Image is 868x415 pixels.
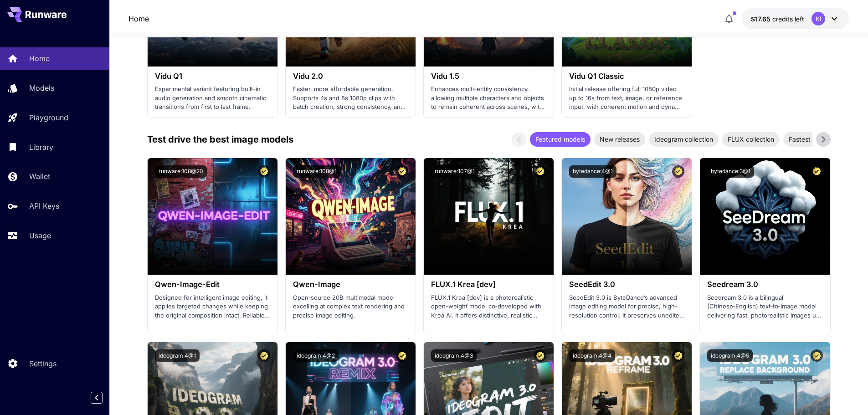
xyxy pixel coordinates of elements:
[431,165,478,178] button: runware:107@1
[155,280,270,289] h3: Qwen-Image-Edit
[155,72,270,81] h3: Vidu Q1
[811,349,823,362] button: Certified Model – Vetted for best performance and includes a commercial license.
[431,280,546,289] h3: FLUX.1 Krea [dev]
[751,14,804,24] div: $17.64744
[286,158,416,275] img: alt
[29,171,50,182] p: Wallet
[128,13,149,24] a: Home
[672,165,684,178] button: Certified Model – Vetted for best performance and includes a commercial license.
[722,134,780,144] span: FLUX collection
[29,200,59,211] p: API Keys
[431,72,546,81] h3: Vidu 1.5
[91,392,103,404] button: Collapse sidebar
[722,132,780,147] div: FLUX collection
[431,85,546,112] p: Enhances multi-entity consistency, allowing multiple characters and objects to remain coherent ac...
[155,349,200,362] button: ideogram:4@1
[707,165,754,178] button: bytedance:3@1
[569,72,684,81] h3: Vidu Q1 Classic
[431,293,546,320] p: FLUX.1 Krea [dev] is a photorealistic open-weight model co‑developed with Krea AI. It offers dist...
[431,349,477,362] button: ideogram:4@3
[29,82,54,93] p: Models
[293,85,408,112] p: Faster, more affordable generation. Supports 4s and 8s 1080p clips with batch creation, strong co...
[594,134,645,144] span: New releases
[534,349,546,362] button: Certified Model – Vetted for best performance and includes a commercial license.
[147,133,293,146] p: Test drive the best image models
[424,158,554,275] img: alt
[530,134,591,144] span: Featured models
[569,85,684,112] p: Initial release offering full 1080p video up to 16s from text, image, or reference input, with co...
[594,132,645,147] div: New releases
[812,12,825,26] div: KI
[569,280,684,289] h3: SeedEdit 3.0
[29,358,56,369] p: Settings
[293,72,408,81] h3: Vidu 2.0
[155,293,270,320] p: Designed for intelligent image editing, it applies targeted changes while keeping the original co...
[29,53,50,64] p: Home
[569,165,616,178] button: bytedance:4@1
[155,85,270,112] p: Experimental variant featuring built-in audio generation and smooth cinematic transitions from fi...
[293,165,340,178] button: runware:108@1
[751,15,772,23] span: $17.65
[396,165,408,178] button: Certified Model – Vetted for best performance and includes a commercial license.
[700,158,830,275] img: alt
[783,134,839,144] span: Fastest models
[258,165,270,178] button: Certified Model – Vetted for best performance and includes a commercial license.
[742,8,849,29] button: $17.64744KI
[811,165,823,178] button: Certified Model – Vetted for best performance and includes a commercial license.
[562,158,692,275] img: alt
[155,165,207,178] button: runware:108@20
[530,132,591,147] div: Featured models
[672,349,684,362] button: Certified Model – Vetted for best performance and includes a commercial license.
[783,132,839,147] div: Fastest models
[29,230,51,241] p: Usage
[29,142,53,153] p: Library
[293,293,408,320] p: Open‑source 20B multimodal model excelling at complex text rendering and precise image editing.
[649,132,719,147] div: Ideogram collection
[707,293,822,320] p: Seedream 3.0 is a bilingual (Chinese‑English) text‑to‑image model delivering fast, photorealistic...
[707,280,822,289] h3: Seedream 3.0
[293,349,339,362] button: ideogram:4@2
[534,165,546,178] button: Certified Model – Vetted for best performance and includes a commercial license.
[148,158,277,275] img: alt
[569,293,684,320] p: SeedEdit 3.0 is ByteDance’s advanced image editing model for precise, high-resolution control. It...
[258,349,270,362] button: Certified Model – Vetted for best performance and includes a commercial license.
[293,280,408,289] h3: Qwen-Image
[29,112,68,123] p: Playground
[649,134,719,144] span: Ideogram collection
[772,15,804,23] span: credits left
[396,349,408,362] button: Certified Model – Vetted for best performance and includes a commercial license.
[569,349,615,362] button: ideogram:4@4
[707,349,753,362] button: ideogram:4@5
[98,389,109,406] div: Collapse sidebar
[128,13,149,24] nav: breadcrumb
